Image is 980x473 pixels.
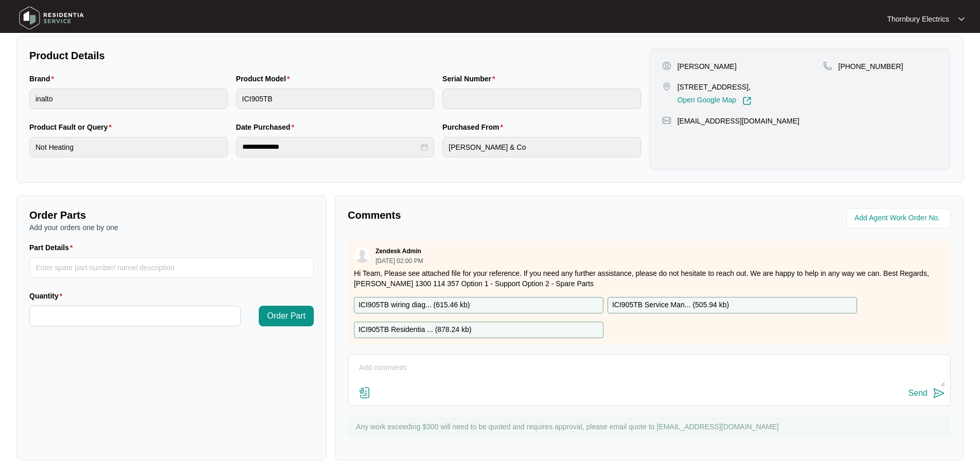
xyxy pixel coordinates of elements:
[442,122,507,132] label: Purchased From
[356,422,946,432] p: Any work exceeding $300 will need to be quoted and requires approval, please email quote to [EMAI...
[359,300,470,311] p: ICI905TB wiring diag... ( 615.46 kb )
[442,74,499,84] label: Serial Number
[359,387,371,399] img: file-attachment-doc.svg
[236,74,294,84] label: Product Model
[887,14,949,24] p: Thornbury Electrics
[354,248,370,263] img: user.svg
[29,257,314,278] input: Part Details
[678,82,752,92] p: [STREET_ADDRESS],
[908,387,945,400] button: Send
[236,122,298,132] label: Date Purchased
[376,258,423,264] p: [DATE] 02:00 PM
[29,137,228,157] input: Product Fault or Query
[30,306,240,326] input: Quantity
[662,61,671,71] img: user-pin
[29,89,228,109] input: Brand
[612,300,729,311] p: ICI905TB Service Man... ( 505.94 kb )
[29,122,116,132] label: Product Fault or Query
[678,116,799,126] p: [EMAIL_ADDRESS][DOMAIN_NAME]
[678,61,737,72] p: [PERSON_NAME]
[933,387,945,399] img: send-icon.svg
[662,82,671,91] img: map-pin
[29,48,641,63] p: Product Details
[354,268,945,289] p: Hi Team, Please see attached file for your reference. If you need any further assistance, please ...
[29,208,314,222] p: Order Parts
[854,212,945,224] input: Add Agent Work Order No.
[267,310,306,322] span: Order Part
[839,61,903,72] p: [PHONE_NUMBER]
[908,389,928,398] div: Send
[242,142,419,152] input: Date Purchased
[29,291,66,301] label: Quantity
[376,247,421,255] p: Zendesk Admin
[742,96,752,106] img: Link-External
[662,116,671,125] img: map-pin
[442,89,641,109] input: Serial Number
[958,16,965,22] img: dropdown arrow
[442,137,641,157] input: Purchased From
[29,74,58,84] label: Brand
[823,61,832,71] img: map-pin
[359,324,471,336] p: ICI905TB Residentia ... ( 878.24 kb )
[29,222,314,233] p: Add your orders one by one
[15,3,87,33] img: residentia service logo
[29,242,77,253] label: Part Details
[678,96,752,106] a: Open Google Map
[236,89,435,109] input: Product Model
[348,208,642,222] p: Comments
[259,306,314,326] button: Order Part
